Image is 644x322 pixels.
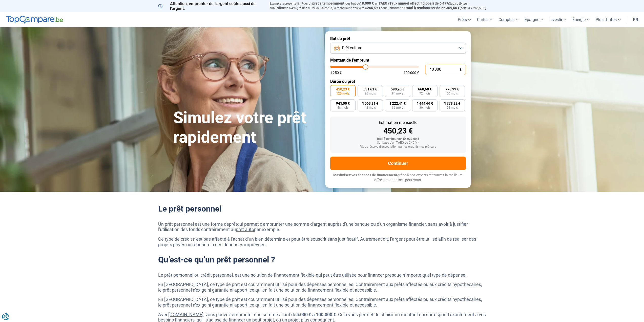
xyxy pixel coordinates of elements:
[334,127,462,135] div: 450,23 €
[474,12,495,27] a: Cartes
[173,108,319,147] h1: Simulez votre prêt rapidement
[330,79,466,84] label: Durée du prêt
[389,102,406,105] span: 1 222,41 €
[362,102,378,105] span: 1 063,81 €
[336,87,350,91] span: 450,23 €
[330,43,466,54] button: Prêt voiture
[392,92,403,95] span: 84 mois
[158,1,263,11] p: Attention, emprunter de l'argent coûte aussi de l'argent.
[330,173,466,183] p: grâce à nos experts et trouvez la meilleure offre personnalisée pour vous.
[158,221,486,232] p: Un prêt personnel est une forme de qui permet d'emprunter une somme d'argent auprès d'une banque ...
[158,272,486,278] p: Le prêt personnel ou crédit personnel, est une solution de financement flexible qui peut être uti...
[342,45,362,51] span: Prêt voiture
[447,106,458,109] span: 24 mois
[522,12,546,27] a: Épargne
[330,58,466,63] label: Montant de l'emprunt
[158,297,486,308] p: En [GEOGRAPHIC_DATA], ce type de prêt est couramment utilisé pour des dépenses personnelles. Cont...
[330,71,342,74] span: 1 250 €
[445,87,459,91] span: 778,99 €
[391,6,460,10] span: montant total à rembourser de 22.309,56 €
[334,141,462,145] div: Sur base d'un TAEG de 6,49 %*
[330,36,466,41] label: But du prêt
[312,1,344,5] span: prêt à tempérament
[296,312,336,317] strong: 5.000 € à 100.000 €
[593,12,624,27] a: Plus d'infos
[158,204,486,214] h2: Le prêt personnel
[367,6,381,10] span: 265,59 €
[363,87,377,91] span: 531,61 €
[337,106,348,109] span: 48 mois
[365,106,376,109] span: 42 mois
[379,1,449,5] span: TAEG (Taux annuel effectif global) de 6,49%
[336,92,349,95] span: 120 mois
[236,227,254,232] a: prêt auto
[320,6,332,10] span: 84 mois
[334,121,462,125] div: Estimation mensuelle
[365,92,376,95] span: 96 mois
[269,1,486,10] p: Exemple représentatif : Pour un tous but de , un (taux débiteur annuel de 6,49%) et une durée de ...
[569,12,593,27] a: Énergie
[630,12,641,27] a: fr
[495,12,522,27] a: Comptes
[158,255,486,264] h2: Qu’est-ce qu’un prêt personnel ?
[404,71,419,74] span: 100 000 €
[444,102,460,105] span: 1 778,32 €
[333,173,397,177] span: Maximisez vos chances de financement
[391,87,404,91] span: 590,20 €
[6,16,63,24] img: TopCompare
[336,102,350,105] span: 945,00 €
[455,12,474,27] a: Prêts
[334,145,462,149] div: *Sous réserve d'acceptation par les organismes prêteurs
[334,137,462,141] div: Total à rembourser: 54 027,60 €
[360,1,374,5] span: 18.000 €
[419,106,430,109] span: 30 mois
[279,6,285,10] span: fixe
[392,106,403,109] span: 36 mois
[417,102,433,105] span: 1 444,66 €
[229,221,237,227] a: prêt
[546,12,569,27] a: Investir
[330,157,466,170] button: Continuer
[158,282,486,293] p: En [GEOGRAPHIC_DATA], ce type de prêt est couramment utilisé pour des dépenses personnelles. Cont...
[418,87,432,91] span: 668,68 €
[460,67,462,72] span: €
[158,236,486,247] p: Ce type de crédit n’est pas affecté à l’achat d’un bien déterminé et peut être souscrit sans just...
[419,92,430,95] span: 72 mois
[447,92,458,95] span: 60 mois
[168,312,203,317] a: [DOMAIN_NAME]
